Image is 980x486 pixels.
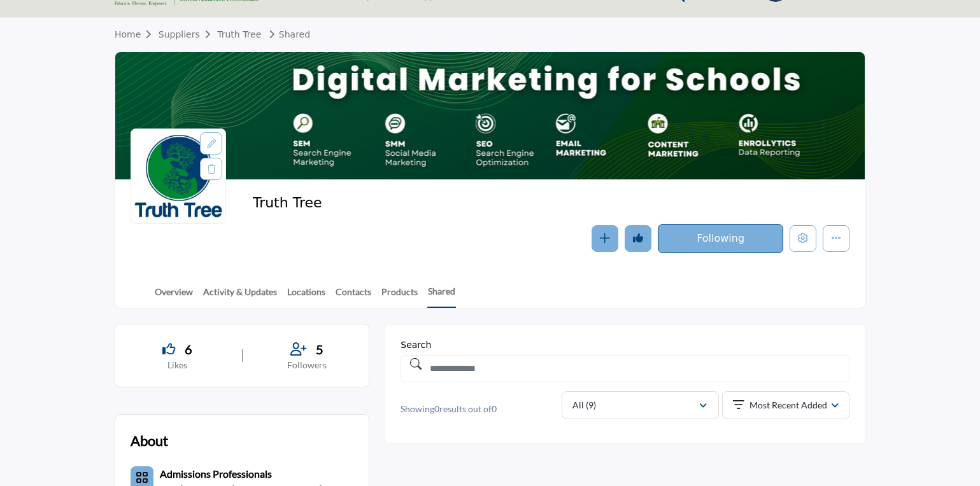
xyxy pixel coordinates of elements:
[572,399,596,412] p: All (9)
[115,29,159,39] a: Home
[722,391,849,419] button: Most Recent Added
[154,285,194,307] a: Overview
[131,430,168,451] h2: About
[427,284,456,308] a: Shared
[159,29,217,39] a: Suppliers
[492,403,497,414] span: 0
[401,340,849,351] h1: Search
[335,285,372,307] a: Contacts
[253,195,603,211] h2: Truth Tree
[658,224,783,253] button: Following
[260,359,354,371] p: Followers
[749,399,827,412] p: Most Recent Added
[160,469,272,480] a: Admissions Professionals
[562,391,719,419] button: All (9)
[160,468,272,480] b: Admissions Professionals
[625,225,651,252] button: Undo like
[823,225,849,252] button: More details
[790,225,816,252] button: Edit company
[202,285,278,307] a: Activity & Updates
[401,403,554,415] p: Showing results out of
[434,403,439,414] span: 0
[200,132,222,155] div: Aspect Ratio:1:1,Size:400x400px
[287,285,326,307] a: Locations
[131,359,224,371] p: Likes
[185,340,192,359] span: 6
[217,29,261,39] a: Truth Tree
[316,340,323,359] span: 5
[264,29,310,39] a: Shared
[381,285,418,307] a: Products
